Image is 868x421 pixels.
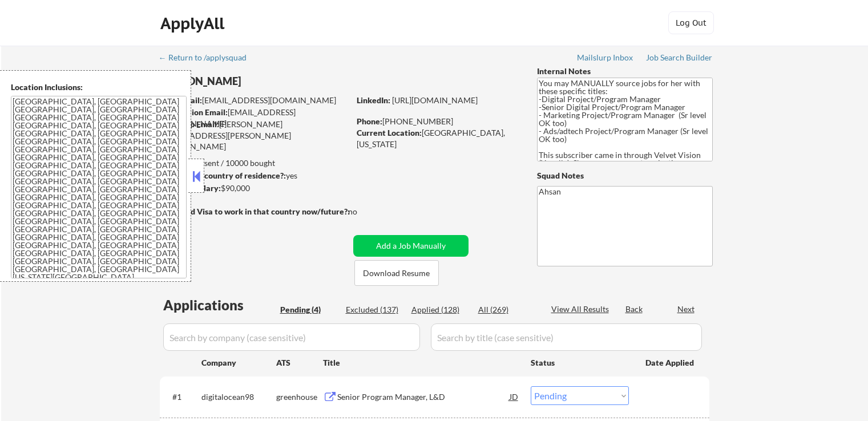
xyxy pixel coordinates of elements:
strong: Current Location: [357,128,422,137]
div: Squad Notes [537,170,713,181]
div: no [348,206,381,217]
div: Mailslurp Inbox [577,54,634,62]
div: [GEOGRAPHIC_DATA], [US_STATE] [357,127,518,149]
div: [EMAIL_ADDRESS][DOMAIN_NAME] [160,107,349,129]
div: Excluded (137) [346,304,403,315]
strong: Phone: [357,116,382,126]
div: [PERSON_NAME] [160,74,394,88]
div: Pending (4) [280,304,337,315]
a: Job Search Builder [646,53,713,64]
a: ← Return to /applysquad [159,53,257,64]
div: Internal Notes [537,66,713,77]
div: ATS [276,357,323,369]
input: Search by title (case sensitive) [431,323,702,351]
div: JD [508,386,520,407]
div: digitalocean98 [201,391,276,403]
div: yes [159,170,346,181]
button: Add a Job Manually [353,235,469,257]
div: 128 sent / 10000 bought [159,157,349,169]
div: #1 [172,391,192,403]
div: [PERSON_NAME][EMAIL_ADDRESS][PERSON_NAME][DOMAIN_NAME] [160,119,349,152]
div: Date Applied [645,357,696,369]
div: Back [625,303,644,315]
div: Next [677,303,696,315]
div: [EMAIL_ADDRESS][DOMAIN_NAME] [160,95,349,106]
a: Mailslurp Inbox [577,53,634,64]
input: Search by company (case sensitive) [163,323,420,351]
strong: LinkedIn: [357,95,390,105]
div: ApplyAll [160,14,228,33]
div: Location Inclusions: [11,82,187,93]
div: Status [531,352,629,373]
div: Job Search Builder [646,54,713,62]
div: $90,000 [159,183,349,194]
div: greenhouse [276,391,323,403]
div: All (269) [478,304,535,315]
div: View All Results [551,303,612,315]
div: ← Return to /applysquad [159,54,257,62]
div: Title [323,357,520,369]
button: Log Out [668,11,714,34]
div: Company [201,357,276,369]
div: Senior Program Manager, L&D [337,391,510,403]
a: [URL][DOMAIN_NAME] [392,95,478,105]
strong: Can work in country of residence?: [159,171,286,180]
strong: Will need Visa to work in that country now/future?: [160,207,350,216]
button: Download Resume [354,260,439,286]
div: Applications [163,298,276,312]
div: [PHONE_NUMBER] [357,116,518,127]
div: Applied (128) [411,304,469,315]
